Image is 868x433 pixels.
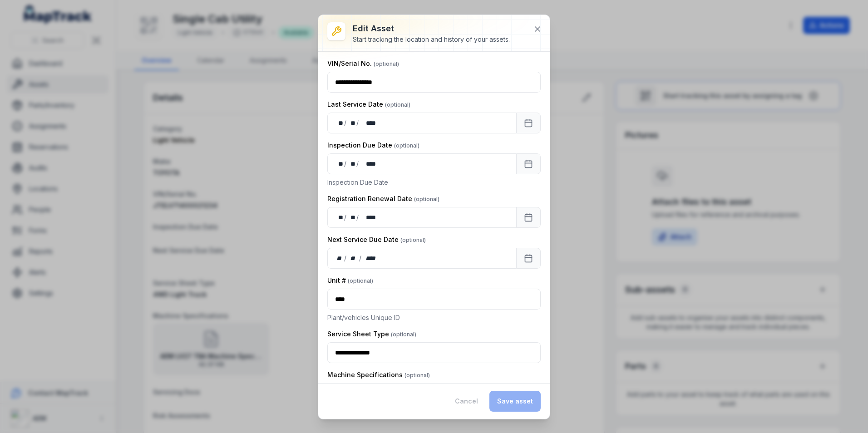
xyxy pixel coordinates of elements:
button: Calendar [516,248,541,269]
div: day, [335,213,344,222]
button: Calendar [516,153,541,174]
label: Inspection Due Date [327,141,419,150]
button: Calendar [516,113,541,133]
label: Last Service Date [327,100,410,109]
div: / [359,254,362,263]
label: Machine Specifications [327,370,430,379]
label: Next Service Due Date [327,235,426,244]
div: day, [335,118,344,128]
div: / [356,159,360,168]
div: year, [362,254,379,263]
label: Unit # [327,276,373,285]
p: Inspection Due Date [327,178,541,187]
div: year, [360,159,377,168]
div: year, [360,118,377,128]
div: year, [360,213,377,222]
button: Calendar [516,207,541,228]
div: day, [335,159,344,168]
div: / [344,118,347,128]
p: Plant/vehicles Unique ID [327,313,541,322]
div: Start tracking the location and history of your assets. [353,35,510,44]
label: VIN/Serial No. [327,59,399,68]
div: / [344,254,347,263]
label: Service Sheet Type [327,330,416,339]
div: month, [347,213,356,222]
div: / [344,213,347,222]
div: / [356,118,360,128]
div: / [344,159,347,168]
div: month, [347,254,360,263]
div: month, [347,159,356,168]
div: month, [347,118,356,128]
div: / [356,213,360,222]
label: Registration Renewal Date [327,194,439,203]
h3: Edit asset [353,22,510,35]
div: day, [335,254,344,263]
